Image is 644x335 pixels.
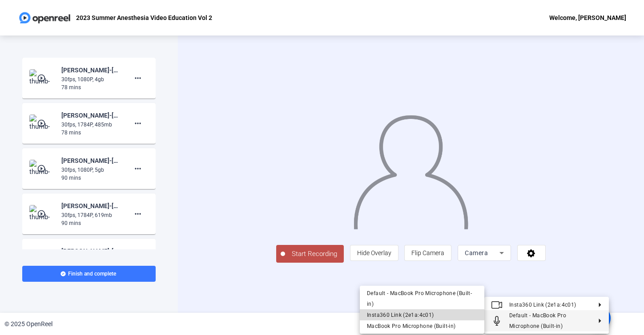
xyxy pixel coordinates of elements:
[367,323,455,329] span: MacBook Pro Microphone (Built-in)
[367,311,434,318] span: Insta360 Link (2e1a:4c01)
[491,299,502,310] mat-icon: Video camera
[509,301,576,307] span: Insta360 Link (2e1a:4c01)
[509,312,566,329] span: Default - MacBook Pro Microphone (Built-in)
[491,315,502,326] mat-icon: Microphone
[367,290,472,307] span: Default - MacBook Pro Microphone (Built-in)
